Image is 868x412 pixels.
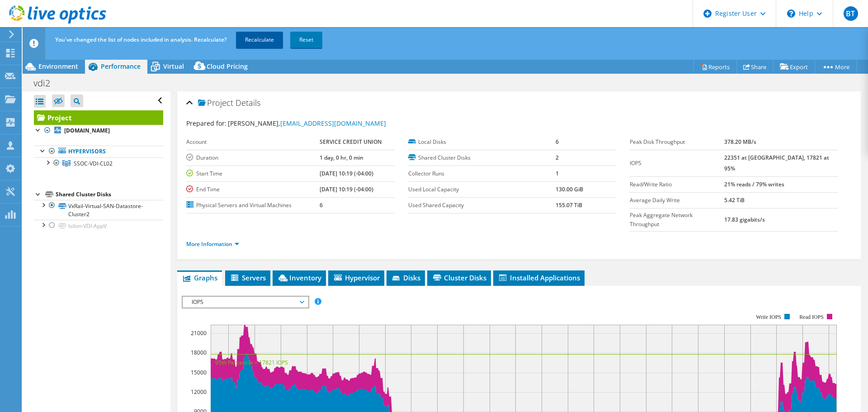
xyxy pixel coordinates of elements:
a: [EMAIL_ADDRESS][DOMAIN_NAME] [280,119,386,128]
b: SERVICE CREDIT UNION [320,138,382,146]
span: Disks [391,273,420,282]
a: Reset [290,32,322,48]
span: [PERSON_NAME], [228,119,386,128]
b: 1 [556,170,559,177]
label: Peak Disk Throughput [630,137,724,147]
a: Recalculate [236,32,283,48]
span: BT [844,6,858,21]
label: End Time [186,185,319,194]
b: [DOMAIN_NAME] [64,127,110,134]
span: Graphs [182,273,217,282]
span: You've changed the list of nodes included in analysis. Recalculate? [55,36,226,43]
b: [DATE] 10:19 (-04:00) [320,185,373,193]
a: [DOMAIN_NAME] [34,125,163,137]
b: 155.07 TiB [556,201,582,209]
a: More [815,60,857,74]
span: Cluster Disks [432,273,486,282]
span: Virtual [163,62,184,71]
a: Export [773,60,815,74]
span: IOPS [187,297,303,308]
span: Performance [101,62,141,71]
text: 18000 [191,349,207,356]
b: 1 day, 0 hr, 0 min [320,154,363,161]
label: Physical Servers and Virtual Machines [186,201,319,210]
span: Servers [230,273,266,282]
label: Start Time [186,169,319,178]
b: 6 [556,138,559,146]
text: 21000 [191,329,207,337]
a: More Information [186,240,239,248]
text: Read IOPS [800,314,824,320]
label: Prepared for: [186,119,226,128]
label: Read/Write Ratio [630,180,724,189]
a: Project [34,110,163,125]
a: Isilon-VDI-AppV [34,220,163,232]
span: SSOC-VDI-CL02 [74,160,113,167]
label: Collector Runs [408,169,556,178]
b: 6 [320,201,323,209]
svg: \n [787,9,795,18]
label: IOPS [630,159,724,168]
text: 15000 [191,369,207,376]
label: Shared Cluster Disks [408,153,556,162]
span: Environment [38,62,78,71]
text: 95th Percentile = 17821 IOPS [215,359,288,366]
label: Peak Aggregate Network Throughput [630,211,724,229]
a: VxRail-Virtual-SAN-Datastore-Cluster2 [34,200,163,220]
a: Reports [693,60,737,74]
div: Shared Cluster Disks [56,189,163,200]
span: Installed Applications [498,273,580,282]
label: Average Daily Write [630,196,724,205]
b: [DATE] 10:19 (-04:00) [320,170,373,177]
text: Write IOPS [756,314,781,320]
a: Hypervisors [34,146,163,157]
b: 21% reads / 79% writes [724,180,784,188]
span: Project [198,99,233,108]
label: Used Local Capacity [408,185,556,194]
label: Account [186,137,319,147]
a: SSOC-VDI-CL02 [34,157,163,169]
label: Used Shared Capacity [408,201,556,210]
b: 2 [556,154,559,161]
label: Local Disks [408,137,556,147]
b: 22351 at [GEOGRAPHIC_DATA], 17821 at 95% [724,154,829,172]
a: Share [736,60,774,74]
span: Details [236,97,260,108]
span: Cloud Pricing [207,62,248,71]
text: 12000 [191,388,207,396]
label: Duration [186,153,319,162]
h1: vdi2 [29,78,64,88]
span: Hypervisor [333,273,380,282]
span: Inventory [277,273,321,282]
b: 130.00 GiB [556,185,583,193]
b: 378.20 MB/s [724,138,756,146]
b: 17.83 gigabits/s [724,216,765,223]
b: 5.42 TiB [724,196,745,204]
